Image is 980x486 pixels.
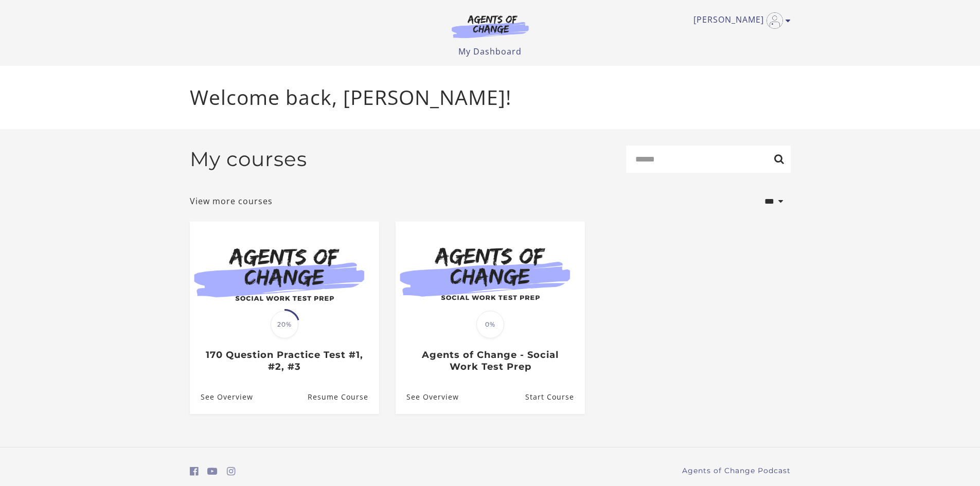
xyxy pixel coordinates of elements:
[693,12,786,29] a: Toggle menu
[207,464,218,479] a: https://www.youtube.com/c/AgentsofChangeTestPrepbyMeaganMitchell (Open in a new window)
[227,464,236,479] a: https://www.instagram.com/agentsofchangeprep/ (Open in a new window)
[190,195,273,207] a: View more courses
[271,311,298,338] span: 20%
[201,349,368,372] h3: 170 Question Practice Test #1, #2, #3
[406,349,574,372] h3: Agents of Change - Social Work Test Prep
[441,14,540,38] img: Agents of Change Logo
[525,381,584,414] a: Agents of Change - Social Work Test Prep: Resume Course
[190,147,307,171] h2: My courses
[458,46,522,57] a: My Dashboard
[190,381,253,414] a: 170 Question Practice Test #1, #2, #3: See Overview
[207,466,218,476] i: https://www.youtube.com/c/AgentsofChangeTestPrepbyMeaganMitchell (Open in a new window)
[307,381,379,414] a: 170 Question Practice Test #1, #2, #3: Resume Course
[396,381,459,414] a: Agents of Change - Social Work Test Prep: See Overview
[190,466,199,476] i: https://www.facebook.com/groups/aswbtestprep (Open in a new window)
[190,82,791,113] p: Welcome back, [PERSON_NAME]!
[190,464,199,479] a: https://www.facebook.com/groups/aswbtestprep (Open in a new window)
[476,311,504,338] span: 0%
[682,465,791,476] a: Agents of Change Podcast
[227,466,236,476] i: https://www.instagram.com/agentsofchangeprep/ (Open in a new window)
